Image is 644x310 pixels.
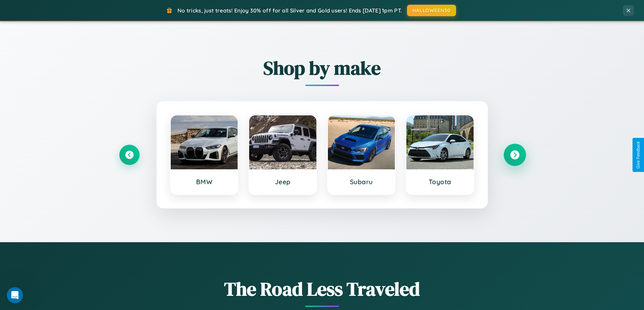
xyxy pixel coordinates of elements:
h3: BMW [177,178,231,186]
button: HALLOWEEN30 [407,5,456,16]
h2: Shop by make [119,55,525,81]
h3: Subaru [335,178,388,186]
h3: Jeep [256,178,310,186]
iframe: Intercom live chat [7,287,23,303]
div: Give Feedback [636,141,641,169]
h1: The Road Less Traveled [119,276,525,302]
span: No tricks, just treats! Enjoy 30% off for all Silver and Gold users! Ends [DATE] 1pm PT. [177,7,402,14]
h3: Toyota [413,178,467,186]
